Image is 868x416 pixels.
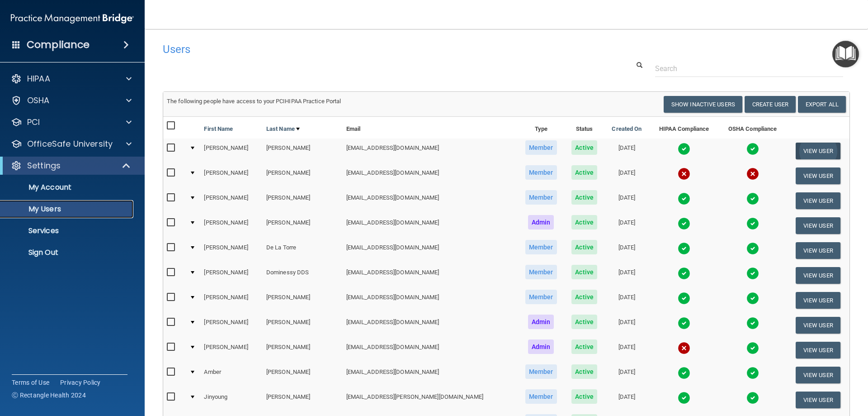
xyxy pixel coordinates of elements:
button: Show Inactive Users [664,96,742,113]
span: Member [525,364,557,379]
td: [EMAIL_ADDRESS][DOMAIN_NAME] [343,288,518,313]
td: [PERSON_NAME] [200,313,262,338]
td: [DATE] [604,139,649,163]
img: tick.e7d51cea.svg [746,292,759,305]
span: Active [571,215,597,230]
th: Status [565,117,604,139]
button: View User [796,392,840,408]
th: Email [343,117,518,139]
td: [PERSON_NAME] [263,139,343,163]
td: [DATE] [604,163,649,188]
td: [DATE] [604,363,649,387]
button: Open Resource Center [832,41,859,67]
span: Member [525,290,557,304]
td: [DATE] [604,213,649,238]
td: [PERSON_NAME] [263,188,343,213]
td: [DATE] [604,338,649,363]
button: View User [796,317,840,334]
button: View User [796,192,840,209]
td: [PERSON_NAME] [200,288,262,313]
td: [PERSON_NAME] [200,188,262,213]
span: The following people have access to your PCIHIPAA Practice Portal [167,98,341,105]
td: [PERSON_NAME] [200,213,262,238]
td: [EMAIL_ADDRESS][DOMAIN_NAME] [343,139,518,163]
td: [PERSON_NAME] [200,338,262,363]
td: [DATE] [604,387,649,412]
button: View User [796,367,840,383]
td: [EMAIL_ADDRESS][DOMAIN_NAME] [343,313,518,338]
a: First Name [204,124,233,134]
button: View User [796,143,840,159]
td: [EMAIL_ADDRESS][DOMAIN_NAME] [343,338,518,363]
span: Member [525,140,557,155]
img: tick.e7d51cea.svg [746,242,759,255]
a: PCI [11,117,132,128]
button: View User [796,292,840,309]
a: OfficeSafe University [11,139,132,149]
span: Admin [528,315,554,329]
a: Created On [612,124,642,134]
button: View User [796,217,840,234]
td: [PERSON_NAME] [263,288,343,313]
img: cross.ca9f0e7f.svg [746,167,759,180]
p: My Account [6,183,129,192]
img: cross.ca9f0e7f.svg [678,342,690,354]
span: Member [525,389,557,404]
span: Member [525,240,557,254]
th: HIPAA Compliance [649,117,719,139]
td: [DATE] [604,263,649,288]
p: My Users [6,205,129,214]
span: Active [571,315,597,329]
img: PMB logo [11,10,134,28]
td: [PERSON_NAME] [200,139,262,163]
span: Active [571,364,597,379]
p: Services [6,226,129,235]
td: [PERSON_NAME] [263,213,343,238]
h4: Users [163,43,558,55]
span: Active [571,240,597,254]
img: tick.e7d51cea.svg [678,143,690,155]
img: tick.e7d51cea.svg [678,242,690,255]
img: tick.e7d51cea.svg [678,192,690,205]
td: De La Torre [263,238,343,263]
td: [PERSON_NAME] [263,163,343,188]
img: tick.e7d51cea.svg [678,317,690,330]
td: Jinyoung [200,387,262,412]
td: [EMAIL_ADDRESS][DOMAIN_NAME] [343,213,518,238]
img: tick.e7d51cea.svg [678,392,690,404]
span: Member [525,265,557,279]
td: Amber [200,363,262,387]
span: Active [571,265,597,279]
td: [DATE] [604,313,649,338]
td: [EMAIL_ADDRESS][DOMAIN_NAME] [343,188,518,213]
span: Active [571,140,597,155]
span: Admin [528,215,554,230]
td: [EMAIL_ADDRESS][DOMAIN_NAME] [343,363,518,387]
input: Search [655,60,843,77]
img: tick.e7d51cea.svg [678,367,690,379]
span: Active [571,389,597,404]
img: tick.e7d51cea.svg [746,143,759,155]
td: [PERSON_NAME] [263,313,343,338]
p: PCI [27,117,40,128]
th: OSHA Compliance [719,117,787,139]
h4: Compliance [27,38,90,51]
span: Member [525,165,557,180]
td: [PERSON_NAME] [200,238,262,263]
td: [PERSON_NAME] [263,363,343,387]
td: [EMAIL_ADDRESS][DOMAIN_NAME] [343,238,518,263]
td: [EMAIL_ADDRESS][DOMAIN_NAME] [343,263,518,288]
span: Active [571,165,597,180]
img: tick.e7d51cea.svg [746,267,759,280]
a: Export All [798,96,846,113]
img: tick.e7d51cea.svg [678,217,690,230]
span: Active [571,339,597,354]
span: Admin [528,339,554,354]
img: cross.ca9f0e7f.svg [678,167,690,180]
p: OfficeSafe University [27,139,113,149]
td: [PERSON_NAME] [263,338,343,363]
img: tick.e7d51cea.svg [678,292,690,305]
span: Member [525,190,557,205]
button: View User [796,167,840,184]
span: Active [571,290,597,304]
